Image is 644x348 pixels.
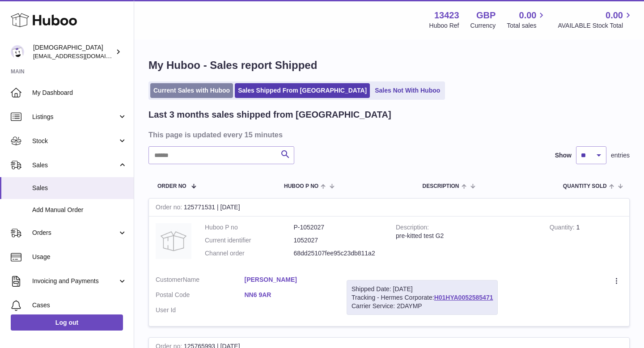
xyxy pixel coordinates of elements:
[558,9,633,30] a: 0.00 AVAILABLE Stock Total
[429,21,459,30] div: Huboo Ref
[519,9,537,21] span: 0.00
[156,306,245,314] dt: User Id
[33,43,114,60] div: [DEMOGRAPHIC_DATA]
[205,249,294,258] dt: Channel order
[157,183,186,189] span: Order No
[32,161,118,170] span: Sales
[434,294,493,301] a: H01HYA0052585471
[284,183,318,189] span: Huboo P no
[294,249,383,258] dd: 68dd25107fee95c23db811a2
[32,89,127,97] span: My Dashboard
[434,9,459,21] strong: 13423
[555,151,572,160] label: Show
[352,302,493,310] div: Carrier Service: 2DAYMP
[32,206,127,214] span: Add Manual Order
[156,223,191,259] img: no-photo.jpg
[11,314,123,331] a: Log out
[245,291,334,299] a: NN6 9AR
[32,229,118,237] span: Orders
[507,9,547,30] a: 0.00 Total sales
[245,276,334,284] a: [PERSON_NAME]
[396,232,536,240] div: pre-kitted test G2
[294,223,383,232] dd: P-1052027
[156,291,245,301] dt: Postal Code
[476,9,496,21] strong: GBP
[352,285,493,293] div: Shipped Date: [DATE]
[156,204,184,213] strong: Order no
[32,113,118,121] span: Listings
[611,151,630,160] span: entries
[33,52,131,59] span: [EMAIL_ADDRESS][DOMAIN_NAME]
[294,236,383,245] dd: 1052027
[148,109,391,121] h2: Last 3 months sales shipped from [GEOGRAPHIC_DATA]
[558,21,633,30] span: AVAILABLE Stock Total
[563,183,607,189] span: Quantity Sold
[149,199,629,216] div: 125771531 | [DATE]
[32,184,127,192] span: Sales
[347,280,498,315] div: Tracking - Hermes Corporate:
[235,83,370,98] a: Sales Shipped From [GEOGRAPHIC_DATA]
[470,21,496,30] div: Currency
[422,183,459,189] span: Description
[11,45,24,59] img: olgazyuz@outlook.com
[150,83,233,98] a: Current Sales with Huboo
[543,216,629,269] td: 1
[550,224,576,233] strong: Quantity
[372,83,443,98] a: Sales Not With Huboo
[507,21,547,30] span: Total sales
[205,223,294,232] dt: Huboo P no
[32,277,118,285] span: Invoicing and Payments
[148,58,630,72] h1: My Huboo - Sales report Shipped
[32,253,127,261] span: Usage
[156,276,183,283] span: Customer
[32,137,118,145] span: Stock
[396,224,429,233] strong: Description
[606,9,623,21] span: 0.00
[32,301,127,310] span: Cases
[156,276,245,286] dt: Name
[148,130,627,140] h3: This page is updated every 15 minutes
[205,236,294,245] dt: Current identifier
